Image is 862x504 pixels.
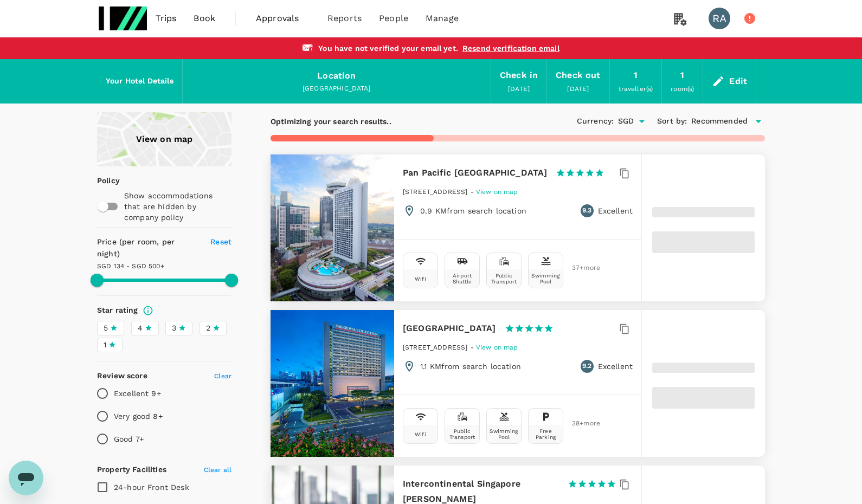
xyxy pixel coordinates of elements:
[303,44,314,52] img: email-alert
[204,466,231,474] span: Clear all
[156,12,177,25] span: Trips
[420,205,526,216] p: 0.9 KM from search location
[104,339,106,351] span: 1
[206,322,210,334] span: 2
[426,12,459,25] span: Manage
[138,322,143,334] span: 4
[447,428,477,440] div: Public Transport
[9,461,43,495] iframe: Button to launch messaging window
[143,305,153,316] svg: Star ratings are awarded to properties to represent the quality of services, facilities, and amen...
[471,188,476,196] span: -
[97,370,147,382] h6: Review score
[271,116,391,127] p: Optimizing your search results..
[114,388,161,399] p: Excellent 9+
[709,8,730,29] div: RA
[582,205,591,216] span: 9.3
[214,372,231,380] span: Clear
[489,273,519,285] div: Public Transport
[572,264,588,272] span: 37 + more
[531,428,561,440] div: Free Parking
[634,68,638,83] div: 1
[582,361,591,372] span: 9.2
[124,190,230,223] p: Show accommodations that are hidden by company policy
[471,344,476,351] span: -
[317,68,356,83] div: Location
[327,12,362,25] span: Reports
[680,68,684,83] div: 1
[114,483,189,492] span: 24-hour Front Desk
[172,322,176,334] span: 3
[476,344,518,351] span: View on map
[318,44,458,53] span: You have not verified your email yet .
[447,273,477,285] div: Airport Shuttle
[97,262,164,270] span: SGD 134 - SGD 500+
[403,188,467,196] span: [STREET_ADDRESS]
[556,68,600,83] div: Check out
[572,420,588,427] span: 38 + more
[191,83,482,94] div: [GEOGRAPHIC_DATA]
[97,175,104,186] p: Policy
[476,343,518,351] a: View on map
[97,464,166,476] h6: Property Facilities
[403,165,547,180] h6: Pan Pacific [GEOGRAPHIC_DATA]
[97,7,147,30] img: Regina Test
[114,411,163,422] p: Very good 8+
[476,187,518,196] a: View on map
[210,237,231,246] span: Reset
[567,85,589,93] span: [DATE]
[476,188,518,196] span: View on map
[194,12,215,25] span: Book
[598,205,633,216] p: Excellent
[97,236,198,260] h6: Price (per room, per night)
[671,85,694,93] span: room(s)
[691,115,748,127] span: Recommended
[577,115,614,127] h6: Currency :
[598,361,633,372] p: Excellent
[106,75,173,87] h6: Your Hotel Details
[97,112,231,166] a: View on map
[634,114,649,129] button: Open
[619,85,653,93] span: traveller(s)
[729,74,747,89] div: Edit
[114,434,144,444] p: Good 7+
[415,276,426,282] div: Wifi
[403,344,467,351] span: [STREET_ADDRESS]
[489,428,519,440] div: Swimming Pool
[379,12,408,25] span: People
[97,305,138,316] h6: Star rating
[415,431,426,437] div: Wifi
[462,44,559,53] a: Resend verification email
[500,68,538,83] div: Check in
[420,361,521,372] p: 1.1 KM from search location
[256,12,310,25] span: Approvals
[104,322,108,334] span: 5
[657,115,687,127] h6: Sort by :
[508,85,530,93] span: [DATE]
[531,273,561,285] div: Swimming Pool
[403,321,496,336] h6: [GEOGRAPHIC_DATA]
